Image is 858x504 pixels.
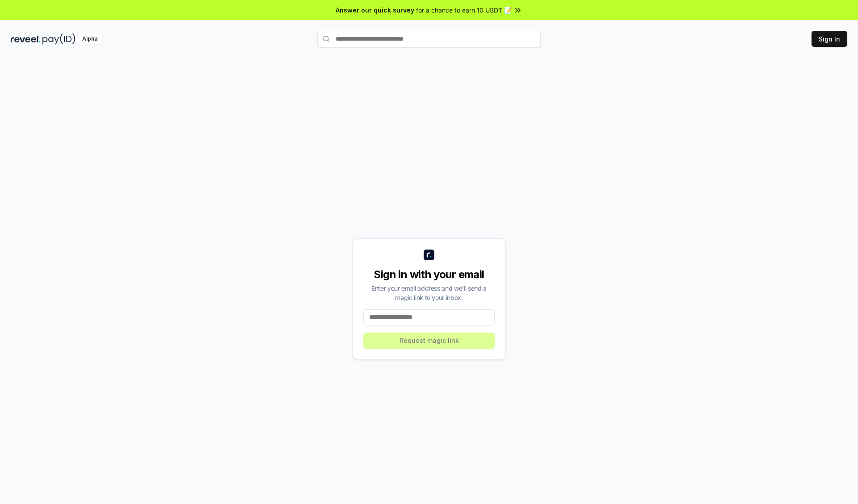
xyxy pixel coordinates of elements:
img: logo_small [424,250,434,260]
div: Alpha [77,33,102,45]
span: for a chance to earn 10 USDT 📝 [416,5,512,15]
button: Sign In [812,31,847,47]
div: Sign in with your email [363,267,495,282]
img: pay_id [42,33,76,45]
img: reveel_dark [11,33,41,45]
div: Enter your email address and we’ll send a magic link to your inbox. [363,283,495,302]
span: Answer our quick survey [336,5,414,15]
